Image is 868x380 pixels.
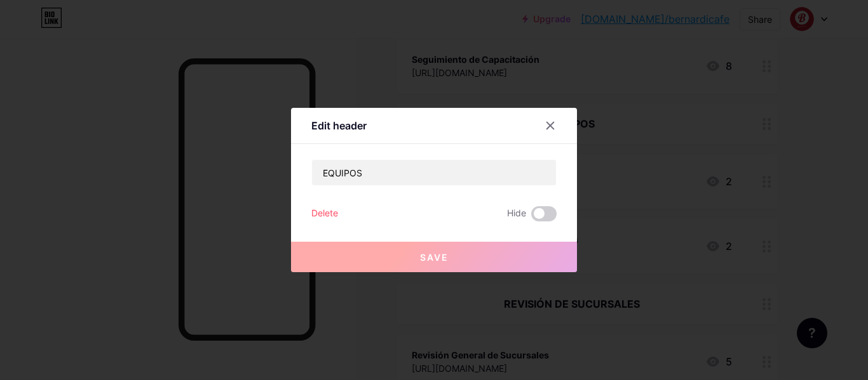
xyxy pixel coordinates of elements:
[507,206,526,221] span: Hide
[420,252,449,263] span: Save
[291,242,577,272] button: Save
[312,160,556,185] input: Title
[311,206,338,221] div: Delete
[311,118,367,133] div: Edit header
